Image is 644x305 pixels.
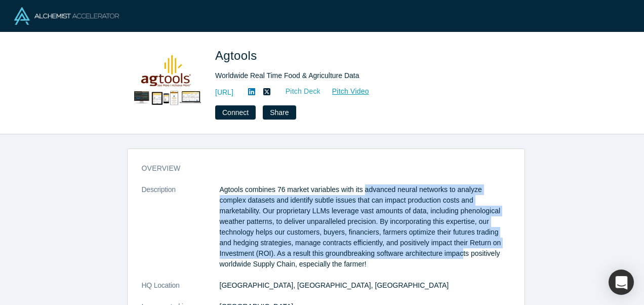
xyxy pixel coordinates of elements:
[215,87,233,98] a: [URL]
[274,86,321,97] a: Pitch Deck
[220,280,510,291] dd: [GEOGRAPHIC_DATA], [GEOGRAPHIC_DATA], [GEOGRAPHIC_DATA]
[142,280,220,301] dt: HQ Location
[142,163,496,174] h3: overview
[14,7,119,25] img: Alchemist Logo
[142,184,220,280] dt: Description
[215,49,261,62] span: Agtools
[215,105,256,120] button: Connect
[263,105,296,120] button: Share
[215,70,499,81] div: Worldwide Real Time Food & Agriculture Data
[130,47,201,118] img: Agtools's Logo
[321,86,370,97] a: Pitch Video
[220,184,510,270] p: Agtools combines 76 market variables with its advanced neural networks to analyze complex dataset...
